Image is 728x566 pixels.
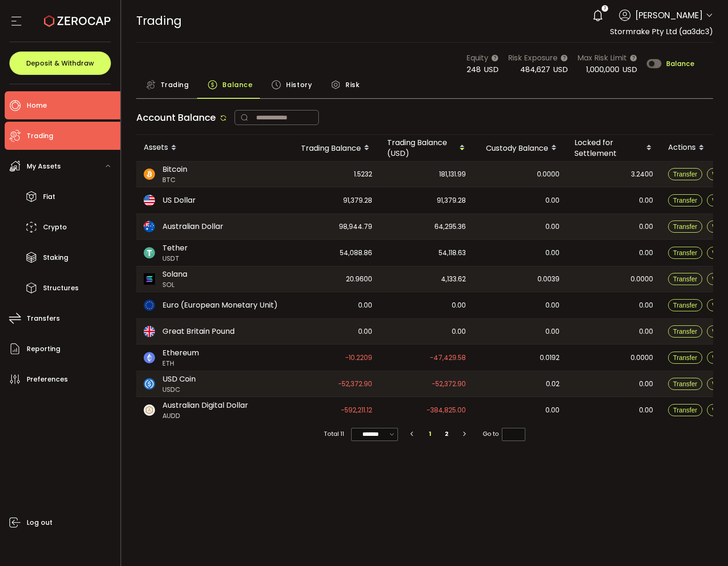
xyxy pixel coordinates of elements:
span: -52,372.90 [432,379,466,390]
span: Bitcoin [162,164,187,175]
span: 0.0000 [537,169,559,180]
span: Transfer [673,380,698,388]
div: Trading Balance (USD) [380,137,473,159]
img: eur_portfolio.svg [144,300,155,311]
span: USDC [162,385,196,395]
span: 0.0192 [540,353,559,363]
img: gbp_portfolio.svg [144,326,155,337]
span: 0.00 [358,300,372,311]
span: 0.00 [452,300,466,311]
img: zuPXiwguUFiBOIQyqLOiXsnnNitlx7q4LCwEbLHADjIpTka+Lip0HH8D0VTrd02z+wEAAAAASUVORK5CYII= [144,404,155,416]
span: Balance [222,75,252,94]
span: 0.00 [639,405,653,416]
span: 0.00 [545,405,559,416]
span: Preferences [27,373,68,386]
span: 4,133.62 [441,274,466,285]
span: 484,627 [520,64,550,75]
span: -47,429.58 [430,353,466,363]
span: Staking [43,251,68,265]
div: Custody Balance [473,140,567,156]
span: 0.00 [545,326,559,337]
span: Trading [136,13,182,29]
span: 0.00 [639,221,653,232]
img: usd_portfolio.svg [144,195,155,206]
span: Great Britain Pound [162,326,235,337]
span: 0.00 [545,248,559,258]
span: 54,118.63 [439,248,466,258]
button: Transfer [668,247,703,259]
span: BTC [162,175,187,185]
span: Tether [162,243,188,254]
span: Transfer [673,406,698,414]
span: 0.00 [639,300,653,311]
span: 0.00 [639,326,653,337]
button: Transfer [668,378,703,390]
span: 0.0039 [537,274,559,285]
span: 0.00 [545,195,559,206]
span: 0.00 [545,221,559,232]
span: 3.2400 [631,169,653,180]
span: Transfers [27,312,60,325]
span: USDT [162,254,188,264]
span: 0.00 [639,195,653,206]
span: -592,211.12 [341,405,372,416]
span: Go to [483,427,525,441]
span: 54,088.86 [340,248,372,258]
span: 0.0000 [631,353,653,363]
li: 2 [438,427,455,441]
img: aud_portfolio.svg [144,221,155,232]
span: Max Risk Limit [577,52,627,64]
img: eth_portfolio.svg [144,352,155,363]
span: 64,295.36 [434,221,466,232]
span: Reporting [27,342,60,356]
span: Home [27,99,47,112]
span: USD [553,64,568,75]
span: USD [622,64,637,75]
div: Assets [136,140,286,156]
span: 98,944.79 [339,221,372,232]
span: 3 [604,5,606,12]
button: Transfer [668,221,703,233]
span: 181,131.99 [439,169,466,180]
span: Euro (European Monetary Unit) [162,300,278,311]
span: -10.2209 [345,353,372,363]
span: Australian Digital Dollar [162,400,248,411]
button: Deposit & Withdraw [9,51,111,75]
span: SOL [162,280,187,290]
span: Stormrake Pty Ltd (aa3dc3) [610,26,713,37]
span: 91,379.28 [437,195,466,206]
span: 0.00 [639,248,653,258]
button: Transfer [668,273,703,285]
span: Australian Dollar [162,221,223,232]
span: 0.00 [452,326,466,337]
span: Fiat [43,190,55,204]
span: ETH [162,359,199,368]
span: Account Balance [136,111,216,124]
div: Locked for Settlement [567,137,661,159]
span: 0.00 [545,300,559,311]
img: usdc_portfolio.svg [144,378,155,390]
img: sol_portfolio.png [144,273,155,285]
span: 20.9600 [346,274,372,285]
span: Trading [27,129,53,143]
span: 91,379.28 [343,195,372,206]
span: 0.00 [358,326,372,337]
span: Transfer [673,249,698,257]
iframe: Chat Widget [617,465,728,566]
span: Risk [346,75,360,94]
span: Transfer [673,170,698,178]
button: Transfer [668,325,703,338]
span: Transfer [673,354,698,361]
span: 1.5232 [354,169,372,180]
div: Trading Balance [286,140,380,156]
span: 1,000,000 [586,64,619,75]
span: 0.00 [639,379,653,390]
span: My Assets [27,160,61,173]
button: Transfer [668,404,703,416]
span: USD [484,64,499,75]
span: Transfer [673,301,698,309]
span: Balance [666,60,694,67]
span: US Dollar [162,195,196,206]
span: Deposit & Withdraw [26,60,94,66]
